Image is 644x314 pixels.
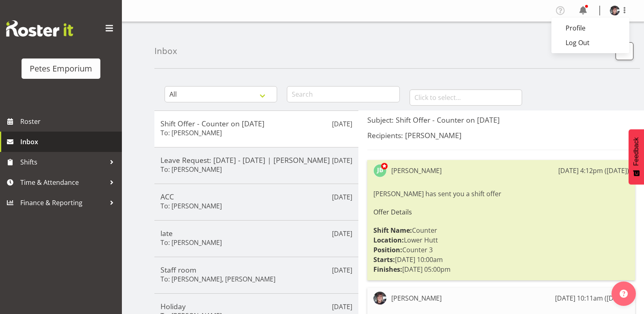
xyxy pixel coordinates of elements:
strong: Finishes: [373,265,402,274]
h5: Shift Offer - Counter on [DATE] [160,119,352,128]
span: Feedback [633,137,640,166]
h5: ACC [160,192,352,201]
div: [DATE] 10:11am ([DATE]) [555,293,629,303]
a: Profile [551,21,629,35]
strong: Shift Name: [373,226,412,235]
input: Search [287,86,399,102]
h4: Inbox [154,46,177,56]
h6: To: [PERSON_NAME] [160,202,222,210]
span: Time & Attendance [20,176,106,188]
p: [DATE] [332,302,352,312]
img: Rosterit website logo [6,20,73,37]
span: Inbox [20,136,118,148]
p: [DATE] [332,192,352,202]
div: [DATE] 4:12pm ([DATE]) [558,166,629,175]
p: [DATE] [332,265,352,275]
img: jodine-bunn132.jpg [373,164,386,177]
span: Finance & Reporting [20,197,106,209]
h6: To: [PERSON_NAME] [160,238,222,247]
img: michelle-whaleb4506e5af45ffd00a26cc2b6420a9100.png [373,292,386,305]
strong: Starts: [373,255,395,264]
div: [PERSON_NAME] has sent you a shift offer Counter Lower Hutt Counter 3 [DATE] 10:00am [DATE] 05:00pm [373,187,629,276]
h6: Offer Details [373,208,629,216]
p: [DATE] [332,119,352,129]
strong: Position: [373,245,402,254]
h5: Recipients: [PERSON_NAME] [367,131,635,140]
a: Log Out [551,35,629,50]
h6: To: [PERSON_NAME], [PERSON_NAME] [160,275,275,283]
h5: late [160,229,352,238]
div: [PERSON_NAME] [391,166,442,175]
strong: Location: [373,236,404,245]
img: help-xxl-2.png [620,290,628,298]
span: Shifts [20,156,106,168]
h5: Holiday [160,302,352,311]
h5: Staff room [160,265,352,274]
p: [DATE] [332,156,352,165]
button: Feedback - Show survey [629,129,644,184]
h5: Subject: Shift Offer - Counter on [DATE] [367,115,635,124]
h5: Leave Request: [DATE] - [DATE] | [PERSON_NAME] [160,156,352,165]
div: [PERSON_NAME] [391,293,442,303]
input: Click to select... [410,89,522,106]
h6: To: [PERSON_NAME] [160,129,222,137]
div: Petes Emporium [30,63,92,75]
span: Roster [20,115,118,128]
img: michelle-whaleb4506e5af45ffd00a26cc2b6420a9100.png [610,6,620,15]
p: [DATE] [332,229,352,238]
h6: To: [PERSON_NAME] [160,165,222,173]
